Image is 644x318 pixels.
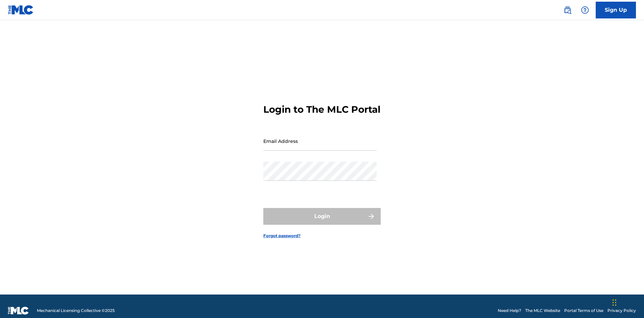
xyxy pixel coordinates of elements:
a: Forgot password? [263,233,301,239]
a: Portal Terms of Use [564,308,603,314]
div: Drag [612,293,616,313]
a: Sign Up [596,2,636,18]
h3: Login to The MLC Portal [263,104,380,115]
img: logo [8,307,29,315]
a: Need Help? [498,308,521,314]
a: Privacy Policy [607,308,636,314]
a: Public Search [561,3,574,17]
img: help [581,6,589,14]
span: Mechanical Licensing Collective © 2025 [37,308,115,314]
iframe: Chat Widget [610,286,644,318]
div: Help [578,3,592,17]
a: The MLC Website [525,308,560,314]
img: search [563,6,572,14]
img: MLC Logo [8,5,34,15]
